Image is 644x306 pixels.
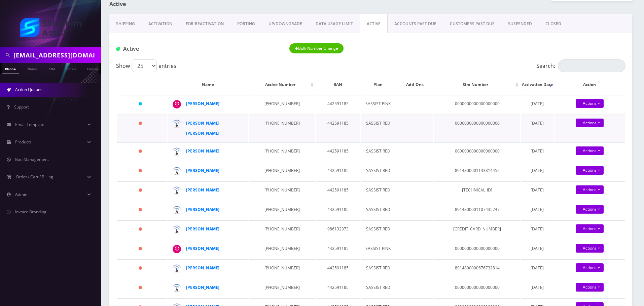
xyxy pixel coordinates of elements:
td: [PHONE_NUMBER] [249,240,315,259]
td: [PHONE_NUMBER] [249,142,315,161]
td: 8914800001107435247 [434,201,520,220]
th: Active Number: activate to sort column ascending [249,75,315,94]
td: SASSIST RED [361,181,396,200]
button: Bulk Number Change [289,43,344,53]
span: [DATE] [531,168,544,173]
td: 442591185 [316,240,360,259]
span: [DATE] [531,187,544,193]
th: Plan [361,75,396,94]
a: [PERSON_NAME] [186,226,219,232]
th: Sim Number: activate to sort column ascending [434,75,520,94]
a: Actions [576,185,604,194]
td: [PHONE_NUMBER] [249,115,315,142]
td: 8914800001133314452 [434,162,520,181]
td: 442591185 [316,201,360,220]
a: [PERSON_NAME] [186,187,219,193]
td: [PHONE_NUMBER] [249,201,315,220]
td: 0000000000000000000 [434,95,520,114]
span: Ban Management [15,157,49,162]
strong: [PERSON_NAME] [PERSON_NAME] [186,120,219,136]
td: [PHONE_NUMBER] [249,220,315,239]
a: ACCOUNTS PAST DUE [388,14,443,34]
a: UP/DOWNGRADE [262,14,309,34]
h1: Active [109,1,277,7]
td: SASSIST RED [361,279,396,298]
td: 0000000000000000000 [434,279,520,298]
span: Support [14,104,29,110]
a: PORTING [230,14,262,34]
td: 0000000000000000000 [434,115,520,142]
td: 442591185 [316,142,360,161]
td: 442591185 [316,259,360,278]
td: 986132373 [316,220,360,239]
span: [DATE] [531,120,544,126]
span: [DATE] [531,246,544,251]
a: Actions [576,244,604,253]
a: Phone [2,63,19,74]
td: SASSIST PINK [361,240,396,259]
a: Shipping [109,14,142,34]
a: Actions [576,166,604,175]
img: Shluchim Assist [20,18,81,37]
td: SASSIST RED [361,115,396,142]
span: [DATE] [531,285,544,290]
a: Actions [576,224,604,233]
td: [PHONE_NUMBER] [249,259,315,278]
a: SIM [45,63,58,74]
a: [PERSON_NAME] [186,148,219,154]
a: Actions [576,119,604,127]
th: Add-Ons [396,75,433,94]
td: SASSIST RED [361,201,396,220]
a: CUSTOMERS PAST DUE [443,14,501,34]
span: Email Template [15,122,44,127]
span: Products [15,139,32,145]
input: Search in Company [13,49,99,61]
a: FOR-REActivation [179,14,230,34]
a: SUSPENDED [501,14,539,34]
td: 442591185 [316,115,360,142]
td: SASSIST RED [361,220,396,239]
th: BAN [316,75,360,94]
td: 8914800000676732814 [434,259,520,278]
td: 442591185 [316,181,360,200]
td: 442591185 [316,279,360,298]
td: 442591185 [316,162,360,181]
a: Name [24,63,41,74]
a: ACTIVE [360,14,388,34]
td: [CREDIT_CARD_NUMBER] [434,220,520,239]
a: [PERSON_NAME] [186,101,219,106]
a: Actions [576,283,604,292]
a: Activation [142,14,179,34]
th: Name [168,75,248,94]
h1: Active [116,46,279,52]
select: Showentries [132,59,157,72]
a: Actions [576,99,604,108]
td: SASSIST PINK [361,95,396,114]
a: [PERSON_NAME] [186,265,219,271]
td: [PHONE_NUMBER] [249,279,315,298]
span: [DATE] [531,207,544,212]
td: 0000000000000000000 [434,142,520,161]
span: [DATE] [531,226,544,232]
span: Invoice Branding [15,209,46,215]
span: [DATE] [531,148,544,154]
span: Admin [15,191,27,197]
span: Action Queues [15,87,42,92]
span: [DATE] [531,101,544,106]
a: Email [63,63,79,74]
a: [PERSON_NAME] [186,168,219,173]
a: Company [84,63,106,74]
a: [PERSON_NAME] [186,207,219,212]
label: Search: [536,59,625,72]
td: [PHONE_NUMBER] [249,95,315,114]
td: SASSIST RED [361,259,396,278]
a: [PERSON_NAME] [186,246,219,251]
a: [PERSON_NAME] [186,285,219,290]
